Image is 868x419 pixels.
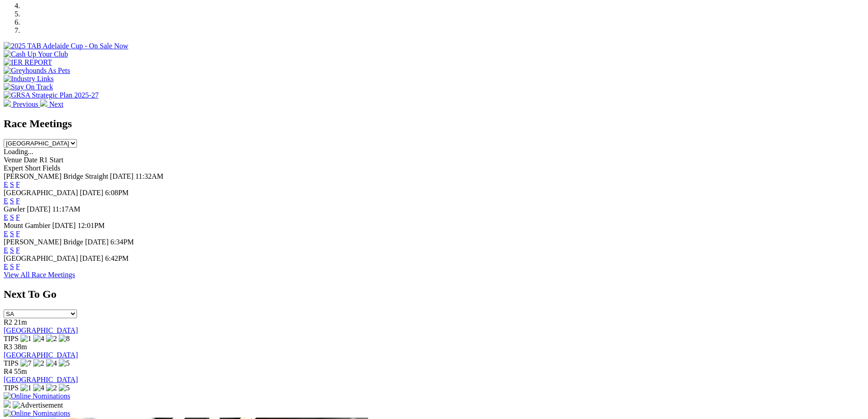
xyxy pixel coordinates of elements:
span: [DATE] [52,222,76,229]
img: 5 [59,384,70,392]
img: 4 [33,335,44,343]
img: IER REPORT [4,58,52,67]
img: 4 [46,359,57,367]
img: GRSA Strategic Plan 2025-27 [4,91,98,99]
span: [PERSON_NAME] Bridge [4,238,83,246]
a: E [4,230,8,238]
a: Previous [4,100,40,108]
img: 7 [21,359,31,367]
span: R2 [4,318,12,326]
a: View All Race Meetings [4,271,75,279]
a: F [16,263,20,270]
img: chevron-right-pager-white.svg [40,99,47,107]
span: Loading... [4,148,33,155]
span: 6:34PM [110,238,134,246]
img: 2 [46,335,57,343]
img: Industry Links [4,75,54,83]
span: R4 [4,367,12,375]
img: Cash Up Your Club [4,50,68,58]
span: [GEOGRAPHIC_DATA] [4,254,78,262]
span: [DATE] [80,189,103,197]
span: Next [49,100,63,108]
span: Expert [4,164,23,172]
img: Advertisement [13,401,63,409]
a: S [10,213,14,221]
a: S [10,246,14,254]
span: Mount Gambier [4,222,51,229]
a: [GEOGRAPHIC_DATA] [4,351,78,359]
span: [PERSON_NAME] Bridge Straight [4,172,108,180]
a: S [10,230,14,238]
span: 11:32AM [135,172,164,180]
span: 21m [14,318,27,326]
img: Online Nominations [4,392,70,400]
span: [DATE] [110,172,134,180]
a: E [4,263,8,270]
a: S [10,181,14,188]
span: 6:08PM [105,189,129,197]
a: F [16,246,20,254]
img: Stay On Track [4,83,53,91]
span: Fields [42,164,60,172]
span: 38m [14,343,27,351]
span: R1 Start [39,156,63,164]
span: Gawler [4,205,25,213]
img: Online Nominations [4,409,70,418]
a: [GEOGRAPHIC_DATA] [4,376,78,383]
a: F [16,230,20,238]
span: [DATE] [85,238,109,246]
img: 4 [33,384,44,392]
span: 12:01PM [77,222,105,229]
img: 2 [46,384,57,392]
img: 2025 TAB Adelaide Cup - On Sale Now [4,42,128,50]
span: Venue [4,156,22,164]
img: 5 [59,359,70,367]
span: 6:42PM [105,254,129,262]
a: E [4,213,8,221]
span: Previous [13,100,38,108]
span: 55m [14,367,27,375]
img: 1 [21,384,31,392]
span: TIPS [4,335,19,342]
img: 1 [21,335,31,343]
span: R3 [4,343,12,351]
span: TIPS [4,384,19,392]
a: F [16,213,20,221]
a: Next [40,100,63,108]
img: Greyhounds As Pets [4,67,70,75]
img: 2 [33,359,44,367]
span: Date [24,156,37,164]
span: Short [25,164,41,172]
a: [GEOGRAPHIC_DATA] [4,326,78,334]
a: S [10,263,14,270]
span: 11:17AM [52,205,81,213]
a: F [16,181,20,188]
a: E [4,181,8,188]
span: TIPS [4,359,19,367]
span: [GEOGRAPHIC_DATA] [4,189,78,197]
a: F [16,197,20,205]
img: 15187_Greyhounds_GreysPlayCentral_Resize_SA_WebsiteBanner_300x115_2025.jpg [4,400,11,408]
h2: Race Meetings [4,118,864,130]
a: E [4,197,8,205]
a: E [4,246,8,254]
img: chevron-left-pager-white.svg [4,99,11,107]
a: S [10,197,14,205]
span: [DATE] [80,254,103,262]
img: 8 [59,335,70,343]
h2: Next To Go [4,288,864,300]
span: [DATE] [27,205,51,213]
